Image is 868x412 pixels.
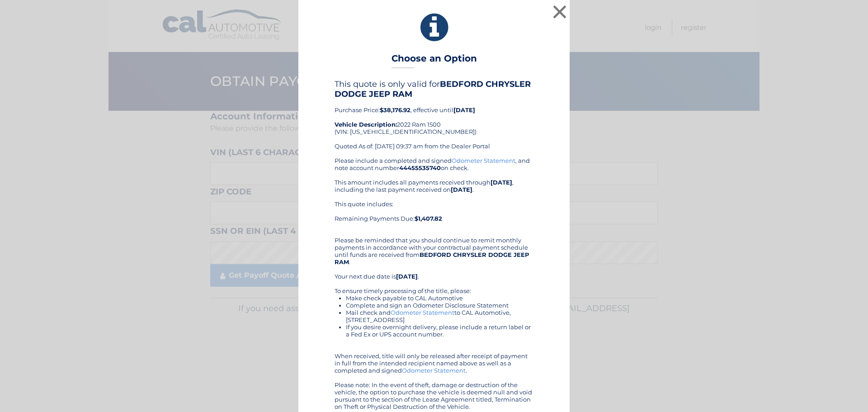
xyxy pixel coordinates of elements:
[451,186,472,193] b: [DATE]
[399,164,441,171] b: 44455535740
[335,200,533,229] div: This quote includes: Remaining Payments Due:
[335,79,533,99] h4: This quote is only valid for
[346,323,533,338] li: If you desire overnight delivery, please include a return label or a Fed Ex or UPS account number.
[396,273,418,280] b: [DATE]
[346,302,533,309] li: Complete and sign an Odometer Disclosure Statement
[391,309,454,316] a: Odometer Statement
[335,251,529,265] b: BEDFORD CHRYSLER DODGE JEEP RAM
[392,53,477,69] h3: Choose an Option
[335,79,531,99] b: BEDFORD CHRYSLER DODGE JEEP RAM
[551,3,569,21] button: ×
[335,121,397,128] strong: Vehicle Description:
[453,106,475,114] b: [DATE]
[415,215,442,222] b: $1,407.82
[380,106,410,114] b: $38,176.92
[346,294,533,302] li: Make check payable to CAL Automotive
[335,79,533,157] div: Purchase Price: , effective until 2022 Ram 1500 (VIN: [US_VEHICLE_IDENTIFICATION_NUMBER]) Quoted ...
[402,367,466,374] a: Odometer Statement
[346,309,533,323] li: Mail check and to CAL Automotive, [STREET_ADDRESS]
[452,157,515,164] a: Odometer Statement
[335,157,533,410] div: Please include a completed and signed , and note account number on check. This amount includes al...
[491,179,512,186] b: [DATE]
